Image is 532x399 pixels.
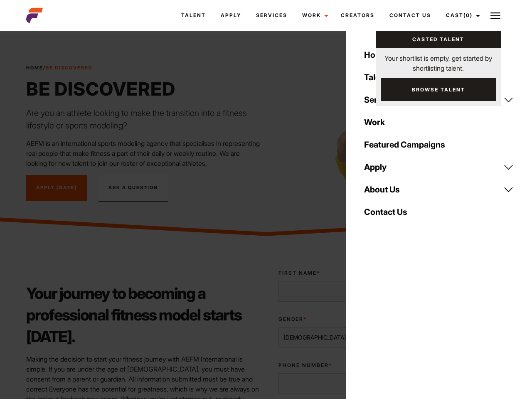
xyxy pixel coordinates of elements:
a: Featured Campaigns [359,133,519,156]
a: Work [359,111,519,133]
a: Home [26,65,43,71]
img: Burger icon [490,11,500,21]
a: Home [359,44,519,66]
h2: Your journey to becoming a professional fitness model starts [DATE]. [26,283,261,347]
a: Browse Talent [381,78,496,101]
a: Contact Us [382,4,438,27]
a: Apply [DATE] [26,175,87,201]
img: cropped-aefm-brand-fav-22-square.png [26,7,43,24]
a: Services [359,89,519,111]
label: Phone Number [278,362,383,369]
strong: Be Discovered [46,65,93,71]
a: About Us [359,178,519,201]
a: Contact Us [359,201,519,223]
label: Gender [278,315,383,323]
a: Work [295,4,333,27]
span: (0) [463,12,473,18]
a: Talent [359,66,519,89]
a: Talent [174,4,213,27]
a: Cast(0) [438,4,485,27]
button: Ask A Question [99,175,168,202]
h1: Be Discovered [26,78,261,100]
span: / [26,64,93,71]
p: Your shortlist is empty, get started by shortlisting talent. [376,48,501,73]
p: Are you an athlete looking to make the transition into a fitness lifestyle or sports modeling? [26,107,261,132]
a: Apply [213,4,249,27]
a: Services [249,4,295,27]
a: Creators [333,4,382,27]
p: AEFM is an international sports modeling agency that specialises in representing real people that... [26,138,261,168]
label: First Name [278,269,383,277]
a: Casted Talent [376,31,501,48]
a: Apply [359,156,519,178]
